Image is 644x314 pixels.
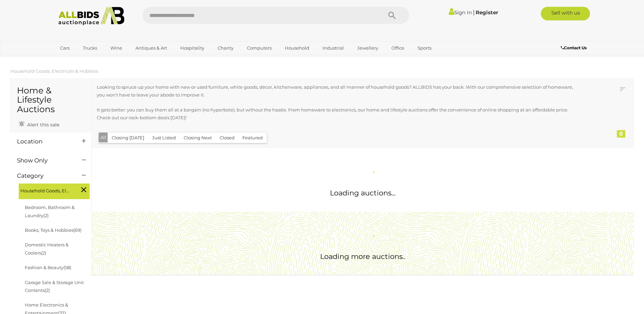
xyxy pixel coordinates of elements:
a: Industrial [318,42,348,54]
a: Garage Sale & Storage Unit Contents(2) [25,280,84,293]
span: Loading more auctions.. [320,252,405,261]
a: Trucks [78,42,102,54]
a: Antiques & Art [131,42,171,54]
span: (2) [43,213,49,218]
a: Wine [106,42,127,54]
p: It gets better: you can buy them all at a bargain (no hyperbole), but without the hassle. From ho... [97,106,579,122]
span: (69) [73,227,81,233]
a: Hospitality [176,42,209,54]
a: Bedroom, Bathroom & Laundry(2) [25,205,75,218]
a: Books, Toys & Hobbies(69) [25,227,81,233]
h1: Home & Lifestyle Auctions [17,86,85,114]
a: Cars [56,42,74,54]
a: Contact Us [561,44,588,52]
button: All [99,133,108,142]
a: Domestic Heaters & Coolers(2) [25,242,69,255]
a: Sell with us [541,7,590,20]
button: Featured [238,133,267,143]
h4: Location [17,138,72,145]
button: Closing Next [180,133,216,143]
span: (2) [45,287,50,293]
a: Alert this sale [17,119,61,129]
a: Household Goods, Electricals & Hobbies [10,68,98,74]
a: Computers [242,42,276,54]
a: Fashion & Beauty(58) [25,265,71,270]
div: 0 [617,130,625,138]
button: Search [375,7,409,24]
span: Alert this sale [25,122,59,128]
span: | [473,8,475,16]
span: (2) [41,250,46,256]
span: Household Goods, Electricals & Hobbies [20,185,71,195]
h4: Show Only [17,157,72,164]
a: Register [476,9,498,16]
button: Just Listed [148,133,180,143]
a: Sign In [449,9,472,16]
b: Contact Us [561,45,587,50]
a: Office [387,42,409,54]
span: (58) [63,265,71,270]
button: Closing [DATE] [108,133,148,143]
a: [GEOGRAPHIC_DATA] [56,54,113,65]
span: Loading auctions... [330,189,395,197]
p: Looking to spruce up your home with new or used furniture, white goods, décor, kitchenware, appli... [97,83,579,99]
a: Sports [413,42,436,54]
h4: Category [17,173,72,179]
a: Household [280,42,314,54]
a: Charity [213,42,238,54]
a: Jewellery [353,42,383,54]
img: Allbids.com.au [55,7,128,25]
button: Closed [216,133,239,143]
